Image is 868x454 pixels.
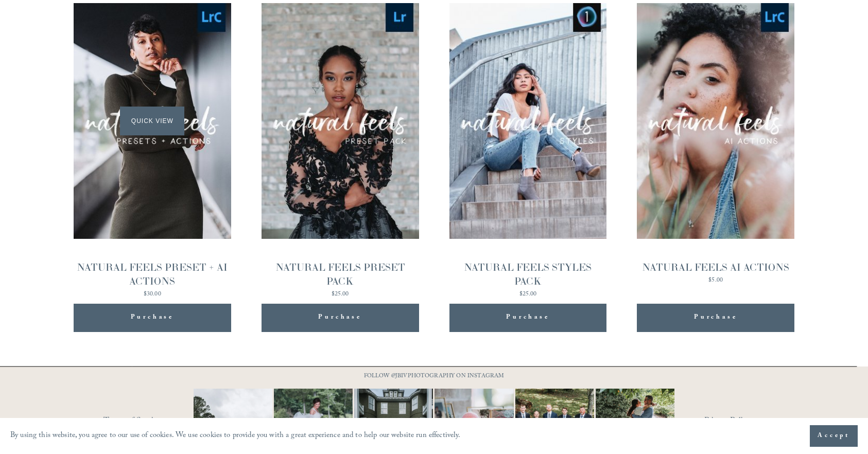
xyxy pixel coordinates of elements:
a: NATURAL FEELS STYLES PACK [449,3,607,300]
button: Purchase [262,304,419,332]
div: $25.00 [449,291,607,298]
a: NATURAL FEELS AI ACTIONS [637,3,794,286]
div: NATURAL FEELS STYLES PACK [449,260,607,288]
p: By using this website, you agree to our use of cookies. We use cookies to provide you with a grea... [10,429,461,444]
div: $25.00 [262,291,419,298]
span: Purchase [694,311,737,324]
div: NATURAL FEELS PRESET + AI ACTIONS [74,260,231,288]
p: FOLLOW @JBIVPHOTOGRAPHY ON INSTAGRAM [344,371,524,382]
span: Purchase [318,311,361,324]
div: $5.00 [642,277,789,284]
span: Purchase [131,311,174,324]
div: NATURAL FEELS PRESET PACK [262,260,419,288]
span: Accept [818,431,850,441]
a: NATURAL FEELS PRESET + AI ACTIONS [74,3,231,300]
a: NATURAL FEELS PRESET PACK [262,3,419,300]
span: Quick View [120,107,184,135]
button: Purchase [74,304,231,332]
button: Purchase [637,304,794,332]
div: $30.00 [74,291,231,298]
button: Accept [810,425,858,447]
button: Purchase [449,304,607,332]
span: Purchase [506,311,549,324]
a: Privacy Policy [704,413,794,429]
div: NATURAL FEELS AI ACTIONS [642,260,789,274]
a: Terms of Service [103,413,223,429]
